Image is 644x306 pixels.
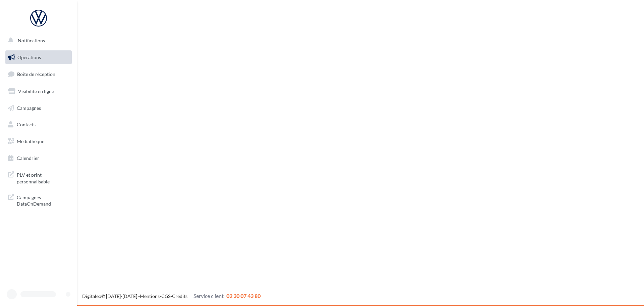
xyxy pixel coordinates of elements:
span: Campagnes DataOnDemand [17,193,69,207]
a: Opérations [4,50,73,64]
a: Médiathèque [4,134,73,148]
span: © [DATE]-[DATE] - - - [82,293,261,299]
a: Campagnes [4,101,73,115]
a: CGS [161,293,170,299]
a: PLV et print personnalisable [4,168,73,187]
span: PLV et print personnalisable [17,170,69,185]
a: Visibilité en ligne [4,84,73,98]
a: Crédits [172,293,187,299]
a: Boîte de réception [4,67,73,81]
span: Service client [194,293,224,299]
span: Médiathèque [17,138,44,144]
span: Opérations [17,54,41,60]
span: Campagnes [17,105,41,111]
span: 02 30 07 43 80 [226,293,261,299]
a: Contacts [4,118,73,132]
span: Visibilité en ligne [18,88,54,94]
a: Campagnes DataOnDemand [4,190,73,210]
span: Calendrier [17,155,39,161]
span: Notifications [18,38,45,43]
a: Calendrier [4,151,73,165]
a: Mentions [140,293,160,299]
span: Contacts [17,122,36,127]
span: Boîte de réception [17,71,55,77]
a: Digitaleo [82,293,101,299]
button: Notifications [4,34,70,48]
